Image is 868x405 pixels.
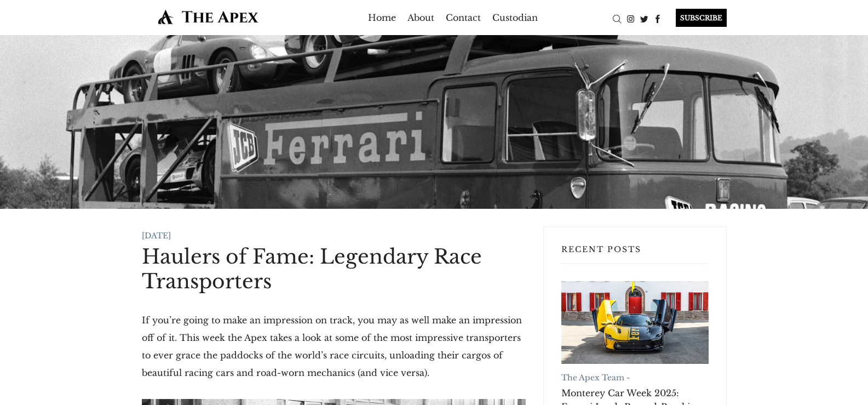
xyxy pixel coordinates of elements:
[651,13,665,24] a: Facebook
[368,9,396,26] a: Home
[610,13,624,24] a: Search
[142,311,526,381] p: If you’re going to make an impression on track, you may as well make an impression off of it. Thi...
[665,9,727,27] a: SUBSCRIBE
[561,373,630,383] a: The Apex Team -
[624,13,637,24] a: Instagram
[561,281,709,364] a: Monterey Car Week 2025: Ferrari Leads Record-Breaking Auctions with $432.8 Million in Sales
[142,231,171,241] time: [DATE]
[407,9,434,26] a: About
[446,9,481,26] a: Contact
[561,244,709,264] h3: Recent Posts
[142,9,275,25] img: The Apex by Custodian
[142,244,526,294] h1: Haulers of Fame: Legendary Race Transporters
[637,13,651,24] a: Twitter
[492,9,538,26] a: Custodian
[676,9,727,27] div: SUBSCRIBE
